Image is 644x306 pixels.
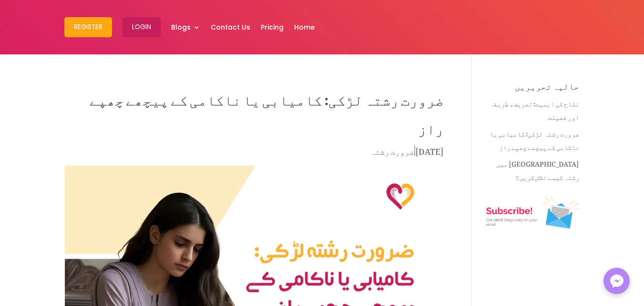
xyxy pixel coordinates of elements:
button: Register [64,17,112,37]
a: ضرورت رشتہ [370,139,414,159]
a: Contact Us [211,2,250,52]
a: Register [64,2,112,52]
a: Pricing [261,2,284,52]
img: Messenger [607,272,626,291]
button: Login [123,17,161,37]
h4: حالیہ تحریریں [486,82,579,95]
a: Login [123,2,161,52]
a: Home [294,2,315,52]
h1: ضرورت رشتہ لڑکی: کامیابی یا ناکامی کے پیچھے چھپے راز [65,82,444,144]
span: [DATE] [415,139,444,159]
a: [GEOGRAPHIC_DATA] میں رشتہ کیسے تلاش کریں؟ [496,154,579,184]
a: Blogs [171,2,200,52]
a: نکاح کی اہمیت: تعریف، طریقہ اور فضیلت [490,94,579,124]
a: ضرورت رشتہ لڑکی: کامیابی یا ناکامی کے پیچھے چھپے راز [490,124,579,154]
p: | [65,144,444,163]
